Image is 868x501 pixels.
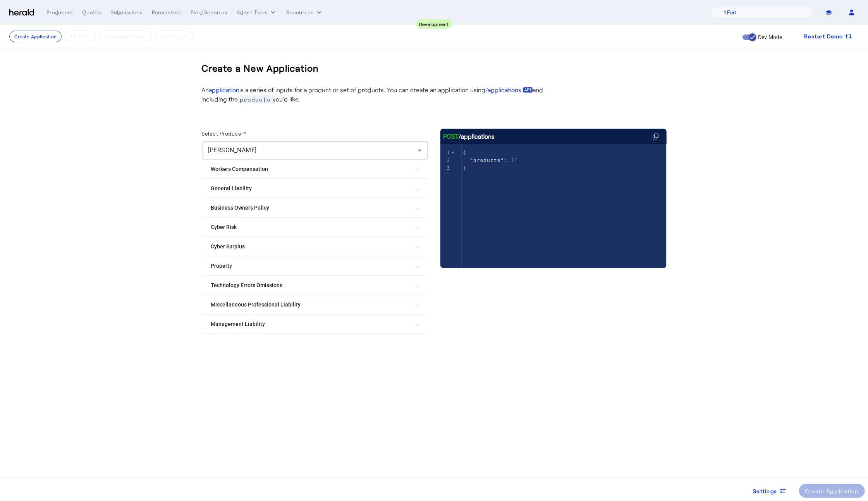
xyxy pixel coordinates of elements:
[99,31,152,42] button: Submit Application
[65,31,96,42] button: Fill it Out
[440,149,452,157] div: 1
[416,19,452,29] div: Development
[470,157,504,163] span: "products"
[211,262,409,270] mat-panel-title: Property
[238,95,273,103] span: products
[202,257,428,275] mat-expansion-panel-header: Property
[209,86,240,93] a: application
[211,184,409,193] mat-panel-title: General Liability
[463,157,518,163] span: : []
[443,132,459,141] span: POST
[211,243,409,251] mat-panel-title: Cyber Surplus
[798,29,859,43] button: Restart Demo
[753,487,777,495] span: Settings
[211,223,409,231] mat-panel-title: Cyber Risk
[202,130,246,137] label: Select Producer*
[202,295,428,314] mat-expansion-panel-header: Miscellaneous Professional Liability
[463,165,467,171] span: }
[202,179,428,198] mat-expansion-panel-header: General Liability
[202,315,428,333] mat-expansion-panel-header: Management Liability
[202,198,428,217] mat-expansion-panel-header: Business Owners Policy
[486,85,533,95] a: /applications
[286,9,323,16] button: Resources dropdown menu
[211,281,409,289] mat-panel-title: Technology Errors Omissions
[211,165,409,173] mat-panel-title: Workers Compensation
[110,9,143,16] div: Submissions
[237,9,277,16] button: internal dropdown menu
[202,218,428,236] mat-expansion-panel-header: Cyber Risk
[211,301,409,309] mat-panel-title: Miscellaneous Professional Liability
[756,33,782,41] label: Dev Mode
[152,9,181,16] div: Parameters
[208,146,257,154] span: [PERSON_NAME]
[46,9,73,16] div: Producers
[463,150,467,155] span: {
[191,9,228,16] div: Field Schemas
[155,31,193,42] button: Get A Quote
[440,157,452,164] div: 2
[82,9,101,16] div: Quotes
[440,129,667,253] herald-code-block: /applications
[202,237,428,256] mat-expansion-panel-header: Cyber Surplus
[440,164,452,172] div: 3
[9,9,34,16] img: Herald Logo
[202,56,319,81] h3: Create a New Application
[211,320,409,328] mat-panel-title: Management Liability
[747,484,793,498] button: Settings
[211,204,409,212] mat-panel-title: Business Owners Policy
[202,276,428,294] mat-expansion-panel-header: Technology Errors Omissions
[443,132,495,141] div: /applications
[202,160,428,178] mat-expansion-panel-header: Workers Compensation
[202,85,550,104] p: An is a series of inputs for a product or set of products. You can create an application using an...
[804,32,843,41] span: Restart Demo
[9,31,62,42] button: Create Application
